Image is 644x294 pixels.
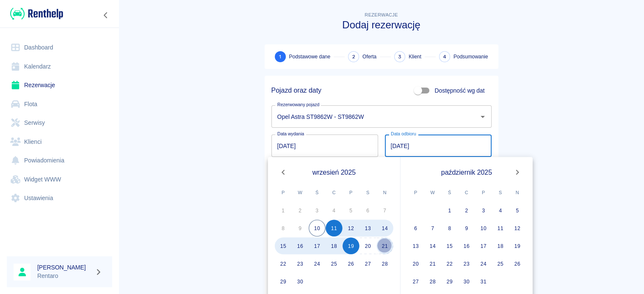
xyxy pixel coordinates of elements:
[475,237,492,254] button: 17
[352,52,355,61] span: 2
[275,273,292,290] button: 29
[475,255,492,272] button: 24
[100,10,112,21] button: Zwiń nawigację
[7,132,112,151] a: Klienci
[292,237,309,254] button: 16
[293,184,308,201] span: wtorek
[343,220,359,236] button: 12
[509,202,526,219] button: 5
[376,220,393,236] button: 14
[312,167,356,178] span: wrzesień 2025
[453,53,488,60] span: Podsumowanie
[425,184,440,201] span: wtorek
[442,184,457,201] span: środa
[359,220,376,236] button: 13
[326,220,343,236] button: 11
[360,184,376,201] span: sobota
[275,255,292,272] button: 22
[510,184,525,201] span: niedziela
[407,255,424,272] button: 20
[509,255,526,272] button: 26
[475,202,492,219] button: 3
[459,184,474,201] span: czwartek
[475,273,492,290] button: 31
[275,237,292,254] button: 15
[443,52,446,61] span: 4
[310,184,325,201] span: środa
[343,255,359,272] button: 26
[458,273,475,290] button: 30
[493,184,508,201] span: sobota
[458,237,475,254] button: 16
[7,189,112,208] a: Ustawienia
[365,12,398,17] span: Rezerwacje
[343,237,359,254] button: 19
[362,53,376,60] span: Oferta
[7,38,112,57] a: Dashboard
[492,202,509,219] button: 4
[407,273,424,290] button: 27
[359,255,376,272] button: 27
[407,220,424,236] button: 6
[492,255,509,272] button: 25
[10,7,63,21] img: Renthelp logo
[265,19,498,31] h3: Dodaj rezerwację
[434,86,484,95] span: Dostępność wg dat
[424,220,441,236] button: 7
[292,273,309,290] button: 30
[441,255,458,272] button: 22
[509,164,526,181] button: Next month
[492,220,509,236] button: 11
[477,111,489,123] button: Otwórz
[441,202,458,219] button: 1
[391,131,416,137] label: Data odbioru
[37,263,91,272] h6: [PERSON_NAME]
[37,272,91,280] p: Rentaro
[7,76,112,95] a: Rezerwacje
[476,184,491,201] span: piątek
[509,237,526,254] button: 19
[376,237,393,254] button: 21
[408,184,423,201] span: poniedziałek
[271,135,378,157] input: DD.MM.YYYY
[377,184,392,201] span: niedziela
[7,113,112,132] a: Serwisy
[509,220,526,236] button: 12
[7,95,112,114] a: Flota
[359,237,376,254] button: 20
[326,255,343,272] button: 25
[276,184,291,201] span: poniedziałek
[277,102,319,108] label: Rezerwowany pojazd
[7,170,112,189] a: Widget WWW
[441,167,492,178] span: październik 2025
[424,237,441,254] button: 14
[475,220,492,236] button: 10
[441,237,458,254] button: 15
[458,202,475,219] button: 2
[289,53,330,60] span: Podstawowe dane
[398,52,401,61] span: 3
[343,184,359,201] span: piątek
[424,273,441,290] button: 28
[309,220,326,236] button: 10
[385,135,492,157] input: DD.MM.YYYY
[7,57,112,76] a: Kalendarz
[309,255,326,272] button: 24
[277,131,304,137] label: Data wydania
[271,86,321,95] h5: Pojazd oraz daty
[492,237,509,254] button: 18
[326,184,342,201] span: czwartek
[441,273,458,290] button: 29
[326,237,343,254] button: 18
[441,220,458,236] button: 8
[376,255,393,272] button: 28
[7,7,63,21] a: Renthelp logo
[309,237,326,254] button: 17
[409,53,421,60] span: Klient
[292,255,309,272] button: 23
[458,255,475,272] button: 23
[424,255,441,272] button: 21
[407,237,424,254] button: 13
[458,220,475,236] button: 9
[279,52,281,61] span: 1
